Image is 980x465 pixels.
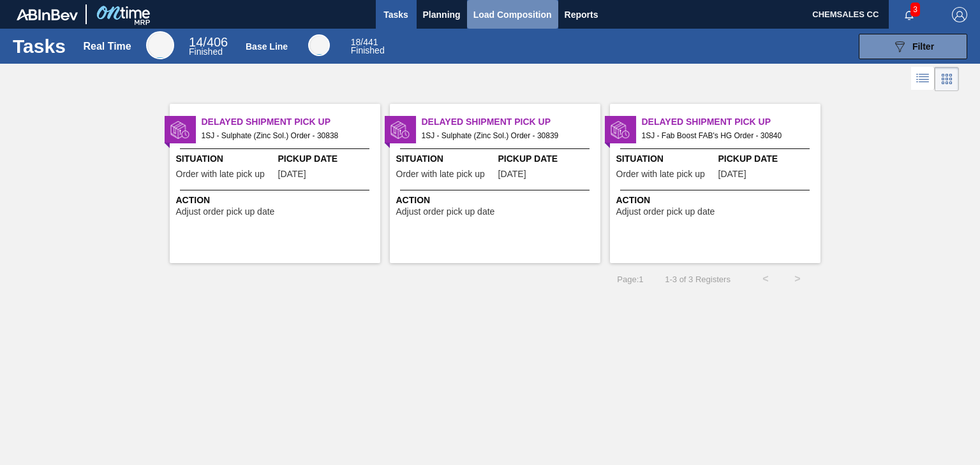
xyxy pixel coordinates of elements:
span: Action [616,194,817,207]
span: 18 [351,37,361,47]
div: Real Time [189,37,228,56]
img: status [611,120,630,139]
span: / 441 [351,37,378,47]
span: Load Composition [473,7,552,22]
span: Order with late pick up [396,169,485,179]
img: status [390,120,410,139]
span: Situation [616,152,715,166]
span: Finished [189,46,223,57]
span: Delayed Shipment Pick Up [642,115,820,129]
div: Real Time [146,31,174,59]
span: Pickup Date [718,152,817,166]
span: Order with late pick up [176,169,265,179]
span: Action [176,194,377,207]
span: 1SJ - Sulphate (Zinc Sol.) Order - 30838 [202,129,370,143]
h1: Tasks [13,39,66,54]
span: Page : 1 [617,275,643,284]
span: Reports [565,7,598,22]
div: Card Vision [935,67,959,91]
span: Planning [423,7,461,22]
span: Order with late pick up [616,169,705,179]
span: 3 [910,3,920,17]
span: Situation [396,152,495,166]
div: Real Time [83,41,131,52]
div: Base Line [351,38,385,55]
img: status [170,120,189,139]
span: Situation [176,152,275,166]
span: 14 [189,35,203,49]
span: Pickup Date [498,152,597,166]
span: Delayed Shipment Pick Up [422,115,600,129]
span: Pickup Date [278,152,377,166]
span: 08/20/2025 [278,169,306,179]
div: Base Line [246,41,288,52]
button: > [782,263,813,295]
span: 1 - 3 of 3 Registers [663,275,731,284]
span: Adjust order pick up date [176,207,275,217]
img: Logout [952,7,967,22]
span: Adjust order pick up date [616,207,715,217]
span: / 406 [189,35,228,49]
button: Notifications [889,6,930,24]
div: List Vision [911,67,935,91]
span: 1SJ - Sulphate (Zinc Sol.) Order - 30839 [422,129,590,143]
span: Delayed Shipment Pick Up [202,115,380,129]
button: Filter [859,34,967,59]
span: Adjust order pick up date [396,207,495,217]
span: Filter [912,41,934,52]
button: < [750,263,782,295]
span: Finished [351,45,385,55]
span: 08/20/2025 [498,169,526,179]
span: Action [396,194,597,207]
span: 1SJ - Fab Boost FAB's HG Order - 30840 [642,129,810,143]
span: 08/20/2025 [718,169,746,179]
img: TNhmsLtSVTkK8tSr43FrP2fwEKptu5GPRR3wAAAABJRU5ErkJggg== [17,9,78,20]
span: Tasks [382,7,410,22]
div: Base Line [308,34,330,56]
